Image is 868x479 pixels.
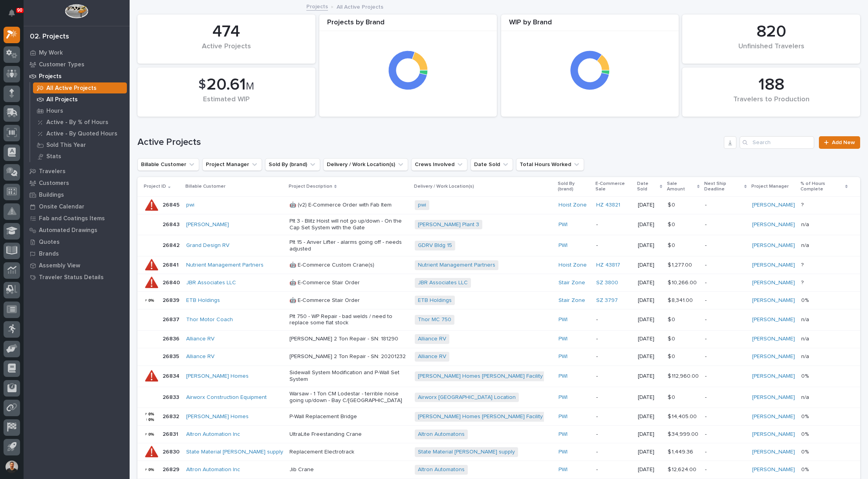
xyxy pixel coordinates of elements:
[418,221,479,228] a: [PERSON_NAME] Plant 3
[638,353,661,360] p: [DATE]
[24,224,130,236] a: Automated Drawings
[668,241,677,249] p: $ 0
[289,297,408,304] p: 🤖 E-Commerce Stair Order
[289,391,408,404] p: Warsaw - 1 Ton CM Lodestar - terrible noise going up/down - Bay C/[GEOGRAPHIC_DATA]
[418,262,495,269] a: Nutrient Management Partners
[696,42,847,59] div: Unfinished Travelers
[559,280,585,286] a: Stair Zone
[163,200,181,208] p: 26845
[638,297,661,304] p: [DATE]
[39,262,80,269] p: Assembly View
[323,158,408,171] button: Delivery / Work Location(s)
[185,182,225,191] p: Billable Customer
[39,49,63,57] p: My Work
[801,200,805,208] p: ?
[638,413,661,420] p: [DATE]
[418,280,468,286] a: JBR Associates LLC
[418,413,543,420] a: [PERSON_NAME] Homes [PERSON_NAME] Facility
[186,262,264,269] a: Nutrient Management Partners
[186,373,249,380] a: [PERSON_NAME] Homes
[39,168,66,175] p: Travelers
[39,180,69,187] p: Customers
[705,262,746,269] p: -
[306,2,328,11] a: Projects
[289,280,408,286] p: 🤖 E-Commerce Stair Order
[163,447,181,455] p: 26830
[596,373,632,380] p: -
[30,33,69,41] div: 02. Projects
[668,352,677,360] p: $ 0
[4,5,20,21] button: Notifications
[596,280,618,286] a: SZ 3800
[186,353,214,360] a: Alliance RV
[801,352,811,360] p: n/a
[186,466,240,473] a: Altron Automation Inc
[638,262,661,269] p: [DATE]
[265,158,320,171] button: Sold By (brand)
[559,221,568,228] a: PWI
[202,158,262,171] button: Project Manager
[832,140,855,145] span: Add New
[704,179,742,194] p: Next Ship Deadline
[414,182,474,191] p: Delivery / Work Location(s)
[137,256,860,274] tr: 2684126841 Nutrient Management Partners 🤖 E-Commerce Custom Crane(s)Nutrient Management Partners ...
[696,95,847,112] div: Travelers to Production
[418,202,426,208] a: pwi
[801,278,805,286] p: ?
[24,236,130,248] a: Quotes
[289,431,408,438] p: UltraLite Freestanding Crane
[740,136,814,149] input: Search
[638,431,661,438] p: [DATE]
[289,202,408,208] p: 🤖 (v2) E-Commerce Order with Fab Item
[801,447,810,455] p: 0%
[752,202,795,208] a: [PERSON_NAME]
[163,315,181,323] p: 26837
[24,189,130,201] a: Buildings
[163,412,181,420] p: 26832
[24,70,130,82] a: Projects
[638,202,661,208] p: [DATE]
[163,260,180,269] p: 26841
[137,158,199,171] button: Billable Customer
[596,413,632,420] p: -
[501,18,679,31] div: WIP by Brand
[705,394,746,401] p: -
[667,179,695,194] p: Sale Amount
[705,297,746,304] p: -
[207,77,246,93] span: 20.61
[638,336,661,342] p: [DATE]
[668,393,677,401] p: $ 0
[151,22,302,42] div: 474
[151,42,302,59] div: Active Projects
[705,449,746,455] p: -
[186,242,229,249] a: Grand Design RV
[801,220,811,228] p: n/a
[801,393,811,401] p: n/a
[668,260,694,269] p: $ 1,277.00
[418,336,446,342] a: Alliance RV
[752,297,795,304] a: [PERSON_NAME]
[705,431,746,438] p: -
[705,316,746,323] p: -
[137,235,860,256] tr: 2684226842 Grand Design RV Plt 15 - Anver Lifter - alarms going off - needs adjustedGDRV Bldg 15 ...
[418,316,451,323] a: Thor MC 750
[668,412,698,420] p: $ 14,405.00
[559,449,568,455] a: PWI
[752,373,795,380] a: [PERSON_NAME]
[559,336,568,342] a: PWI
[24,260,130,271] a: Assembly View
[596,449,632,455] p: -
[24,271,130,283] a: Traveler Status Details
[163,334,181,342] p: 26836
[696,22,847,42] div: 820
[752,431,795,438] a: [PERSON_NAME]
[186,394,267,401] a: Airworx Construction Equipment
[137,461,860,479] tr: 2682926829 Altron Automation Inc Jib CraneAltron Automatons PWI -[DATE]$ 12,624.00$ 12,624.00 -[P...
[559,413,568,420] a: PWI
[289,313,408,327] p: Plt 750 - WP Repair - bad welds / need to replace some flat stock
[163,430,180,438] p: 26831
[801,430,810,438] p: 0%
[705,413,746,420] p: -
[705,221,746,228] p: -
